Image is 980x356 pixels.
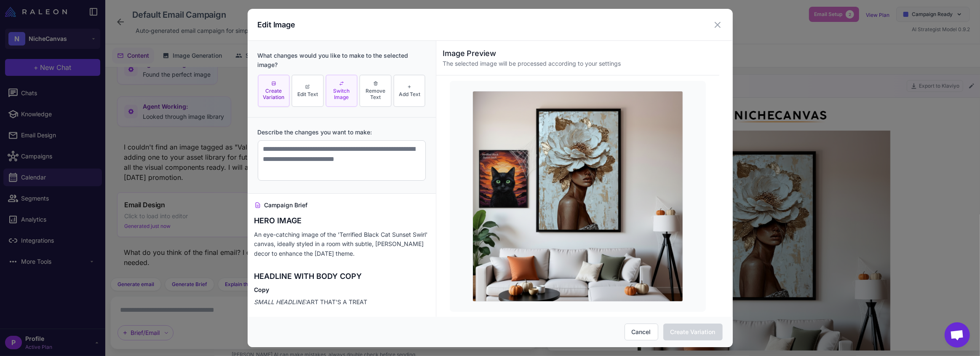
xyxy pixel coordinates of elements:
[625,324,658,340] button: Cancel
[254,230,429,259] p: An eye-catching image of the 'Terrified Black Cat Sunset Swirl' canvas, ideally styled in a room ...
[77,29,330,282] img: A stylish room featuring the Terrified Black Cat canvas art, with moody Halloween decor.
[258,75,290,107] button: Create Variation
[291,75,324,107] button: Edit Text
[326,75,358,107] button: Switch Image
[473,91,683,302] img: A stylish room featuring the Terrified Black Cat canvas art, with moody Halloween decor.
[254,201,429,210] h4: Campaign Brief
[663,324,723,340] button: Create Variation
[254,215,429,227] h3: HERO IMAGE
[297,91,318,97] span: Edit Text
[328,88,355,100] span: Switch Image
[254,286,429,294] h4: Copy
[254,270,429,282] h3: HEADLINE WITH BODY COPY
[359,75,392,107] button: Remove Text
[393,75,426,107] button: Add Text
[254,298,307,305] em: SMALL HEADLINE:
[443,59,713,68] p: The selected image will be processed according to your settings
[258,128,426,137] label: Describe the changes you want to make:
[258,51,426,70] div: What changes would you like to make to the selected image?
[945,322,970,348] a: Open chat
[399,91,420,97] span: Add Text
[362,88,389,100] span: Remove Text
[260,88,288,100] span: Create Variation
